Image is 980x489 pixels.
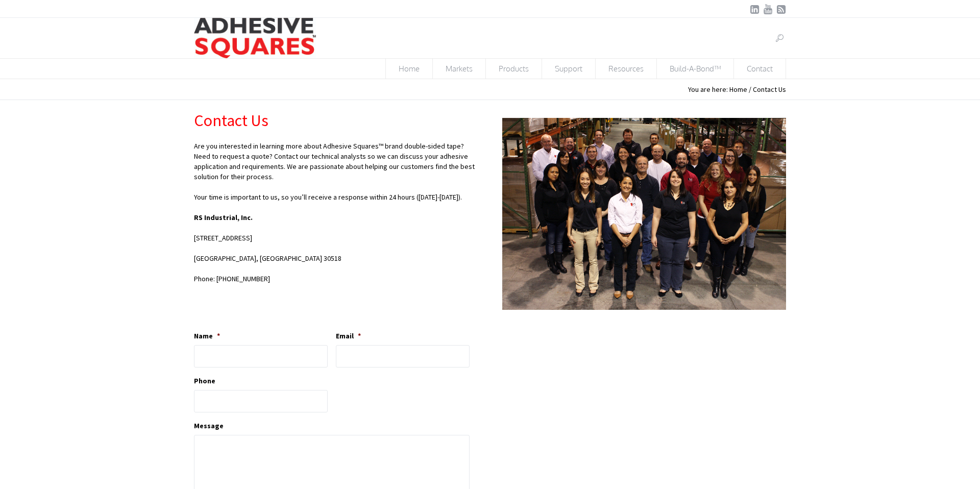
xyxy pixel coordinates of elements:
[776,4,786,14] a: RSSFeed
[194,233,478,253] p: [STREET_ADDRESS]
[542,59,595,79] span: Support
[486,59,542,79] span: Products
[433,59,485,79] span: Markets
[657,59,734,79] a: Build-A-Bond™
[194,253,478,274] p: [GEOGRAPHIC_DATA], [GEOGRAPHIC_DATA] 30518
[194,376,215,385] label: Phone
[502,118,786,310] img: RS-Team_small.jpg
[194,421,224,430] label: Message
[749,4,759,14] a: LinkedIn
[386,59,432,79] span: Home
[542,59,596,79] a: Support
[194,18,316,58] img: Adhesive Squares™
[194,331,220,340] label: Name
[688,85,728,94] span: You are here:
[763,4,773,14] a: YouTube
[194,141,478,192] p: Are you interested in learning more about Adhesive Squares™ brand double-sided tape? Need to requ...
[336,331,361,340] label: Email
[194,192,478,212] p: Your time is important to us, so you’ll receive a response within 24 hours ([DATE]-[DATE]).
[596,59,656,79] span: Resources
[753,85,786,94] span: Contact Us
[194,110,478,131] h1: Contact Us
[194,213,253,222] strong: RS Industrial, Inc.
[385,59,433,79] a: Home
[734,59,786,79] span: Contact
[657,59,733,79] span: Build-A-Bond™
[749,85,751,94] span: /
[194,274,478,294] p: Phone: [PHONE_NUMBER]
[729,85,747,94] a: Home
